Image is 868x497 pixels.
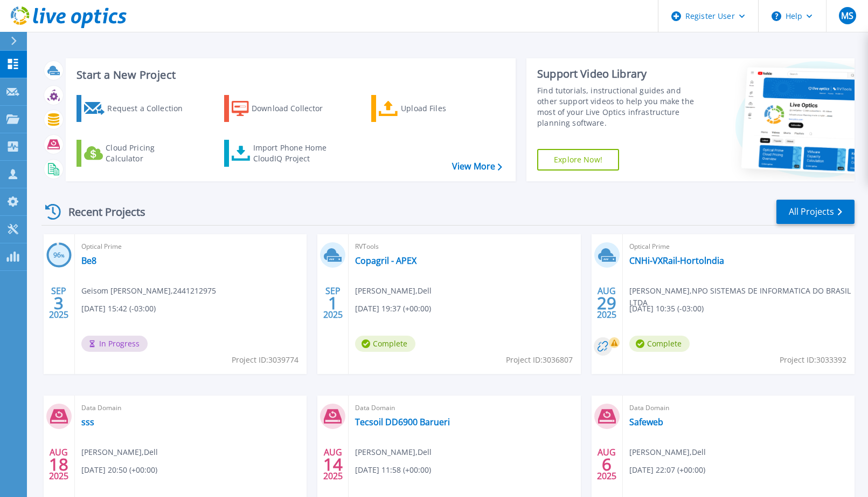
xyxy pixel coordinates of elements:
[776,200,855,224] a: All Projects
[596,283,617,323] div: AUG 2025
[597,298,616,308] span: 29
[629,464,705,476] span: [DATE] 22:07 (+00:00)
[355,255,416,266] a: Copagril - APEX
[323,460,343,469] span: 14
[106,142,192,164] div: Cloud Pricing Calculator
[371,95,491,122] a: Upload Files
[81,303,156,315] span: [DATE] 15:42 (-03:00)
[323,283,343,323] div: SEP 2025
[81,255,96,266] a: Be8
[629,255,724,266] a: CNHi-VXRail-Hortolndia
[629,303,704,315] span: [DATE] 10:35 (-03:00)
[355,402,574,414] span: Data Domain
[252,98,338,119] div: Download Collector
[224,95,344,122] a: Download Collector
[629,285,855,309] span: [PERSON_NAME] , NPO SISTEMAS DE INFORMATICA DO BRASIL LTDA
[596,445,617,484] div: AUG 2025
[452,161,502,172] a: View More
[537,67,703,81] div: Support Video Library
[48,283,69,323] div: SEP 2025
[81,417,94,427] a: sss
[323,445,343,484] div: AUG 2025
[107,98,193,119] div: Request a Collection
[49,460,68,469] span: 18
[81,336,148,352] span: In Progress
[81,402,300,414] span: Data Domain
[46,249,72,262] h3: 96
[629,336,690,352] span: Complete
[401,98,487,119] div: Upload Files
[77,69,502,81] h3: Start a New Project
[253,142,337,164] div: Import Phone Home CloudIQ Project
[355,417,450,427] a: Tecsoil DD6900 Barueri
[629,402,848,414] span: Data Domain
[841,11,853,20] span: MS
[54,298,64,308] span: 3
[232,354,298,366] span: Project ID: 3039774
[537,85,703,128] div: Find tutorials, instructional guides and other support videos to help you make the most of your L...
[41,199,160,225] div: Recent Projects
[602,460,612,469] span: 6
[780,354,846,366] span: Project ID: 3033392
[48,445,69,484] div: AUG 2025
[355,303,431,315] span: [DATE] 19:37 (+00:00)
[629,446,706,458] span: [PERSON_NAME] , Dell
[328,298,338,308] span: 1
[355,464,431,476] span: [DATE] 11:58 (+00:00)
[81,285,216,297] span: Geisom [PERSON_NAME] , 2441212975
[537,149,619,171] a: Explore Now!
[506,354,573,366] span: Project ID: 3036807
[81,241,300,253] span: Optical Prime
[81,446,158,458] span: [PERSON_NAME] , Dell
[77,95,197,122] a: Request a Collection
[629,241,848,253] span: Optical Prime
[77,140,197,167] a: Cloud Pricing Calculator
[61,253,65,258] span: %
[355,285,432,297] span: [PERSON_NAME] , Dell
[355,446,432,458] span: [PERSON_NAME] , Dell
[355,336,415,352] span: Complete
[355,241,574,253] span: RVTools
[81,464,157,476] span: [DATE] 20:50 (+00:00)
[629,417,663,427] a: Safeweb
